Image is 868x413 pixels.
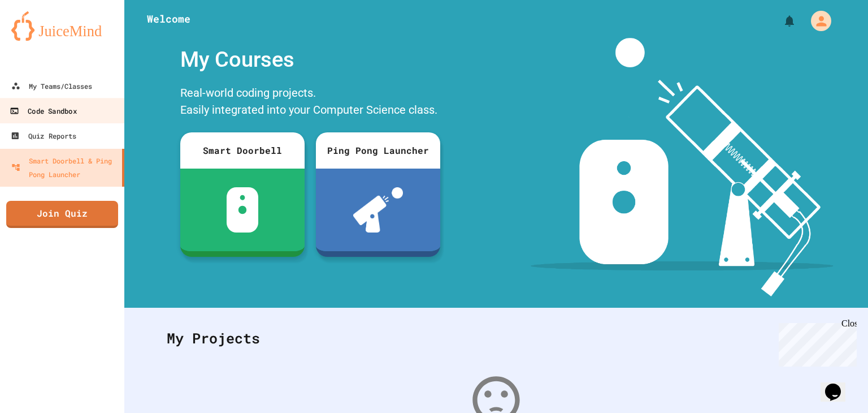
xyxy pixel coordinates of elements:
[799,8,834,34] div: My Account
[175,38,446,81] div: My Courses
[774,319,857,367] iframe: chat widget
[11,11,113,41] img: logo-orange.svg
[11,79,92,93] div: My Teams/Classes
[762,11,799,31] div: My Notifications
[5,5,78,72] div: Chat with us now!Close
[10,104,76,118] div: Code Sandbox
[180,132,305,169] div: Smart Doorbell
[227,187,259,233] img: sdb-white.svg
[11,129,77,143] div: Quiz Reports
[11,154,118,181] div: Smart Doorbell & Ping Pong Launcher
[316,132,440,169] div: Ping Pong Launcher
[175,81,446,124] div: Real-world coding projects. Easily integrated into your Computer Science class.
[6,201,118,228] a: Join Quiz
[821,368,857,402] iframe: chat widget
[531,38,834,296] img: banner-image-my-projects.png
[155,316,837,360] div: My Projects
[353,187,403,233] img: ppl-with-ball.png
